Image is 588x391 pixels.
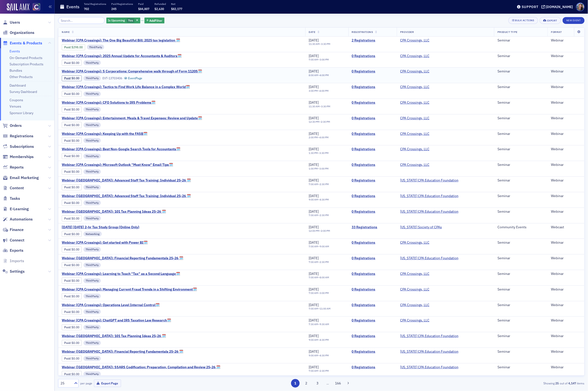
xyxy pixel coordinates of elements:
span: : [64,154,72,158]
a: Settings [3,269,25,274]
time: 3:30 PM [321,42,330,46]
a: CPA Crossings, LLC [400,69,429,74]
div: Webinar [551,100,581,105]
span: $0.00 [72,108,80,111]
time: 7:00 AM [309,58,318,61]
span: : [64,123,72,127]
label: per page [80,381,92,385]
a: [US_STATE] CPA Education Foundation [400,210,458,214]
div: Seminar [497,69,544,74]
a: Webinar ([GEOGRAPHIC_DATA]): Financial Reporting Fundamentals 25-26 🗓 [62,350,183,354]
a: 0 Registrations [352,350,394,354]
span: Orders [10,123,22,128]
span: Users [10,20,20,25]
a: Paid [64,76,70,80]
div: Webinar [551,38,581,43]
span: Imports [10,258,24,264]
span: Webinar (CPA Crossings): Managing Current Fraud Trends in a Shifting Environment🗓️ [62,287,197,292]
span: $0.00 [72,76,80,80]
span: Exports [10,248,23,253]
a: Paid [64,294,70,298]
span: $0.00 [72,123,80,127]
a: 0 Registrations [352,132,394,136]
a: Users [3,20,20,25]
img: SailAMX [33,3,40,11]
div: Webinar [551,116,581,120]
span: Registrations [10,133,33,139]
a: 0 Registrations [352,303,394,307]
span: [DATE] [309,69,319,73]
div: Paid: 0 - $0 [62,169,82,175]
a: Subscriptions [3,144,34,149]
a: 0 Registrations [352,163,394,167]
a: [US_STATE] CPA Education Foundation [400,194,458,198]
span: [DATE] [309,147,319,151]
span: : [64,170,72,173]
div: Paid: 2 - $29800 [62,44,85,50]
p: Net [171,2,182,6]
button: Export [540,17,561,24]
div: Seminar [497,100,544,105]
span: Webinar (CPA Crossings): Microsoft Outlook "Must Know" Email Tips🗓️ [62,163,173,167]
span: CPA Crossings, LLC [400,100,431,105]
a: Registrations [3,133,33,139]
a: Survey Dashboard [10,90,37,94]
a: [US_STATE] CPA Education Foundation [400,350,458,354]
a: Paid [64,248,70,251]
a: On-Demand Products [10,56,42,60]
a: EventPage [124,76,142,80]
div: Webinar [551,54,581,58]
div: Seminar [497,132,544,136]
span: Webinar (CPA Crossings): Entertainment, Meals & Travel Expenses: Review and Update🗓️ [62,116,202,120]
span: $0.00 [72,170,80,173]
a: 0 Registrations [352,256,394,261]
span: Finance [10,227,24,232]
a: Bundles [10,68,22,73]
a: [US_STATE] CPA Education Foundation [400,178,458,183]
span: : [64,61,72,65]
span: [DATE] [309,131,319,136]
a: Reports [3,165,24,170]
div: – [309,42,330,46]
span: CPA Crossings, LLC [400,116,431,120]
time: 4:00 PM [319,136,329,139]
div: Third Party [83,76,101,81]
span: Webinar (CPA Crossings): Tactics to Find Work Life Balance in a Complex World🗓️ [62,85,190,89]
a: Paid [64,325,70,329]
img: SailAMX [7,3,29,11]
span: Webinar (CA): 101 Tax Planning Ideas 25-26 🗓 [62,334,166,338]
a: Venues [10,104,21,109]
div: – [309,136,329,139]
div: – [309,89,329,92]
span: Webinar (CPA Crossings): Best Non-Google Search Tools for Accountants🗓️ [62,147,180,151]
p: Refunded [154,2,166,6]
a: Coupons [10,98,23,102]
a: 0 Registrations [352,116,394,120]
a: View Homepage [29,3,40,11]
a: Other Products [10,75,33,79]
a: 0 Registrations [352,85,394,89]
a: Organizations [3,30,34,35]
a: [US_STATE] CPA Education Foundation [400,365,458,370]
div: [DOMAIN_NAME] [546,5,573,9]
time: 4:00 PM [320,73,329,77]
div: Paid: 0 - $0 [62,60,82,66]
a: Paid [64,341,70,345]
a: CPA Crossings, LLC [400,303,429,307]
span: CPA Crossings, LLC [400,147,431,151]
a: Paid [64,201,70,205]
span: CPA Crossings, LLC [400,85,431,89]
span: Add Filter [150,18,162,23]
a: Webinar ([GEOGRAPHIC_DATA]): 101 Tax Planning Ideas 25-26 🗓 [62,334,166,338]
div: Webinar [551,69,581,74]
span: Format [551,30,562,34]
button: AddFilter [144,18,164,24]
h1: Events [66,4,80,10]
span: : [64,45,72,49]
span: $0.00 [72,139,80,142]
a: CPA Crossings, LLC [400,54,429,58]
a: Events & Products [3,40,42,46]
span: Webinar (CA): Financial Reporting Fundamentals 25-26 🗓 [62,350,183,354]
a: CPA Crossings, LLC [400,272,429,276]
span: [DATE] [309,100,319,105]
